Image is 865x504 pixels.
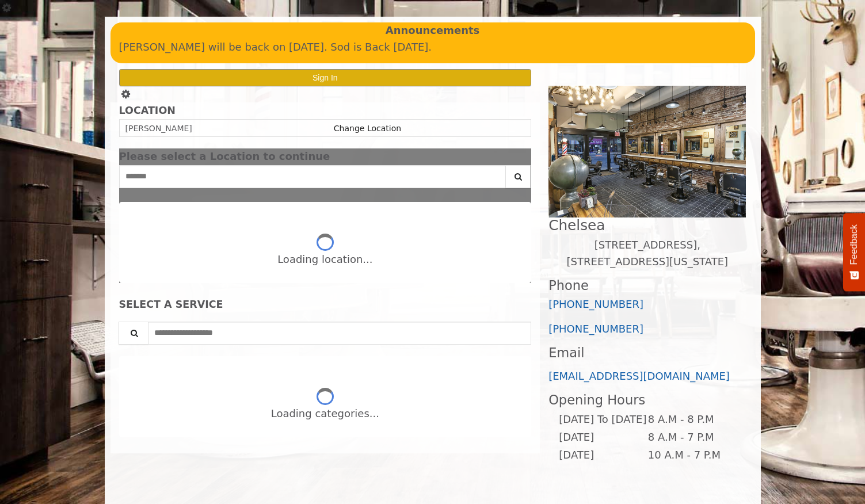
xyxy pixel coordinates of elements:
a: [PHONE_NUMBER] [548,298,643,310]
p: [STREET_ADDRESS],[STREET_ADDRESS][US_STATE] [548,237,746,270]
b: LOCATION [119,105,176,116]
a: [EMAIL_ADDRESS][DOMAIN_NAME] [548,370,730,382]
button: close dialog [514,153,531,161]
div: Loading location... [277,251,372,268]
button: Feedback - Show survey [843,213,865,291]
td: [DATE] To [DATE] [558,411,647,429]
h3: Phone [548,278,746,293]
a: Change Location [334,124,401,133]
input: Search Center [119,165,506,188]
td: [DATE] [558,446,647,464]
p: [PERSON_NAME] will be back on [DATE]. Sod is Back [DATE]. [119,39,746,56]
span: Feedback [849,224,859,265]
div: Loading categories... [271,406,379,422]
td: 8 A.M - 7 P.M [647,429,737,446]
i: Search button [512,173,525,181]
div: Center Select [119,165,532,194]
span: Please select a Location to continue [119,150,330,162]
h3: Opening Hours [548,393,746,407]
h3: Email [548,346,746,360]
td: [DATE] [558,429,647,446]
b: Announcements [386,22,480,39]
td: 10 A.M - 7 P.M [647,446,737,464]
div: SELECT A SERVICE [119,299,532,310]
td: 8 A.M - 8 P.M [647,411,737,429]
button: Sign In [119,69,532,86]
span: [PERSON_NAME] [125,124,192,133]
button: Service Search [119,322,148,345]
a: [PHONE_NUMBER] [548,323,643,335]
h2: Chelsea [548,217,746,233]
